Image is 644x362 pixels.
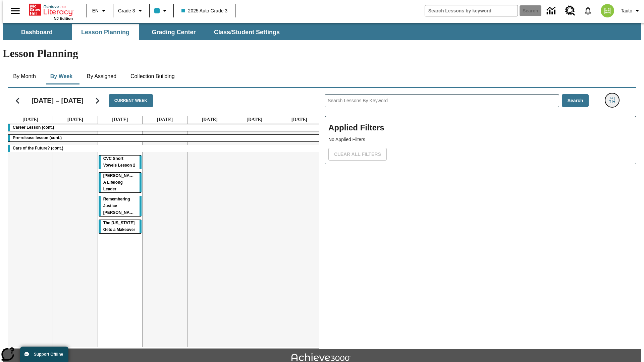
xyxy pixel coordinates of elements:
[99,196,142,216] div: Remembering Justice O'Connor
[21,28,53,36] span: Dashboard
[103,173,139,191] span: Dianne Feinstein: A Lifelong Leader
[181,7,228,14] span: 2025 Auto Grade 3
[152,28,196,36] span: Grading Center
[32,97,84,105] h2: [DATE] – [DATE]
[8,145,322,152] div: Cars of the Future? (cont.)
[290,116,309,123] a: October 19, 2025
[34,352,63,357] span: Support Offline
[214,28,280,36] span: Class/Student Settings
[20,347,68,362] button: Support Offline
[9,92,26,109] button: Previous
[562,94,589,107] button: Search
[125,68,180,84] button: Collection Building
[3,24,70,40] button: Dashboard
[13,146,63,150] span: Cars of the Future? (cont.)
[3,47,641,60] h1: Lesson Planning
[5,1,25,21] button: Open side menu
[328,120,633,136] h2: Applied Filters
[579,2,597,19] a: Notifications
[3,23,641,40] div: SubNavbar
[13,135,62,140] span: Pre-release lesson (cont.)
[92,7,99,14] span: EN
[82,68,122,84] button: By Assigned
[621,7,632,14] span: Tauto
[2,85,319,349] div: Calendar
[115,5,147,17] button: Grade: Grade 3, Select a grade
[319,85,636,349] div: Search
[152,5,171,17] button: Class color is light blue. Change class color
[89,92,106,109] button: Next
[81,28,129,36] span: Lesson Planning
[200,116,219,123] a: October 17, 2025
[245,116,264,123] a: October 18, 2025
[325,116,636,164] div: Applied Filters
[45,68,78,84] button: By Week
[618,5,644,17] button: Profile/Settings
[99,220,142,233] div: The Missouri Gets a Makeover
[561,2,579,20] a: Resource Center, Will open in new tab
[72,24,139,40] button: Lesson Planning
[8,135,322,141] div: Pre-release lesson (cont.)
[140,24,207,40] button: Grading Center
[21,116,40,123] a: October 13, 2025
[29,3,73,16] a: Home
[3,24,286,40] div: SubNavbar
[103,197,137,215] span: Remembering Justice O'Connor
[328,136,633,143] p: No Applied Filters
[103,221,135,232] span: The Missouri Gets a Makeover
[29,2,73,20] div: Home
[66,116,85,123] a: October 14, 2025
[103,156,136,168] span: CVC Short Vowels Lesson 2
[209,24,285,40] button: Class/Student Settings
[8,124,322,131] div: Career Lesson (cont.)
[109,94,153,107] button: Current Week
[601,4,614,17] img: avatar image
[8,68,41,84] button: By Month
[597,2,618,19] button: Select a new avatar
[156,116,174,123] a: October 16, 2025
[54,16,73,20] span: NJ Edition
[605,94,619,107] button: Filters Side menu
[89,5,111,17] button: Language: EN, Select a language
[13,125,54,130] span: Career Lesson (cont.)
[99,173,142,193] div: Dianne Feinstein: A Lifelong Leader
[99,156,142,169] div: CVC Short Vowels Lesson 2
[325,95,559,107] input: Search Lessons By Keyword
[111,116,129,123] a: October 15, 2025
[118,7,135,14] span: Grade 3
[425,5,518,16] input: search field
[543,2,561,20] a: Data Center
